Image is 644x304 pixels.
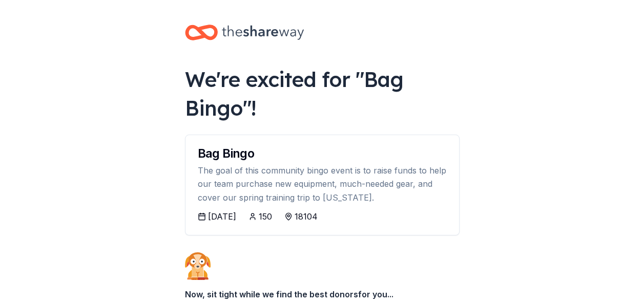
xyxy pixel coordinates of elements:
[198,147,447,160] div: Bag Bingo
[198,164,447,204] div: The goal of this community bingo event is to raise funds to help our team purchase new equipment,...
[185,252,211,279] img: Dog waiting patiently
[208,210,236,223] div: [DATE]
[259,210,272,223] div: 150
[295,210,318,223] div: 18104
[185,65,460,122] div: We're excited for " Bag Bingo "!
